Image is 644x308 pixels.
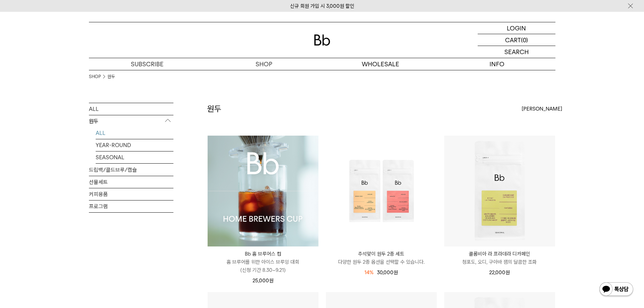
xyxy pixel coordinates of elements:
p: 원두 [89,115,173,127]
span: 원 [505,269,510,276]
p: (0) [521,34,528,46]
a: SHOP [206,58,322,70]
a: ALL [89,103,173,115]
a: LOGIN [478,22,555,34]
a: SUBSCRIBE [89,58,206,70]
p: LOGIN [507,22,526,34]
a: Bb 홈 브루어스 컵 홈 브루어를 위한 아이스 브루잉 대회(신청 기간 8.30~9.21) [208,250,318,274]
p: Bb 홈 브루어스 컵 [208,250,318,258]
a: 선물세트 [89,176,173,188]
p: 콜롬비아 라 프라데라 디카페인 [444,250,555,258]
h2: 원두 [207,103,221,115]
a: CART (0) [478,34,555,46]
p: CART [505,34,521,46]
p: INFO [439,58,555,70]
a: 원두 [108,73,115,80]
div: 14% [364,268,374,277]
a: 드립백/콜드브루/캡슐 [89,164,173,176]
a: 커피용품 [89,188,173,200]
img: Bb 홈 브루어스 컵 [208,136,318,246]
span: 30,000 [377,269,398,276]
span: [PERSON_NAME] [522,105,562,113]
img: 카카오톡 채널 1:1 채팅 버튼 [599,282,634,298]
a: 콜롬비아 라 프라데라 디카페인 청포도, 오디, 구아바 잼의 달콤한 조화 [444,250,555,266]
a: ALL [96,127,173,139]
p: 청포도, 오디, 구아바 잼의 달콤한 조화 [444,258,555,266]
a: 신규 회원 가입 시 3,000원 할인 [290,3,354,9]
span: 25,000 [253,278,273,284]
p: SEARCH [504,46,529,58]
a: 추석맞이 원두 2종 세트 다양한 원두 2종 옵션을 선택할 수 있습니다. [326,250,437,266]
img: 추석맞이 원두 2종 세트 [326,136,437,246]
a: SEASONAL [96,151,173,163]
img: 로고 [314,34,330,46]
span: 원 [393,269,398,276]
a: SHOP [89,73,101,80]
span: 22,000 [489,269,510,276]
span: 원 [269,278,273,284]
p: 추석맞이 원두 2종 세트 [326,250,437,258]
p: 다양한 원두 2종 옵션을 선택할 수 있습니다. [326,258,437,266]
img: 콜롬비아 라 프라데라 디카페인 [444,136,555,246]
p: 홈 브루어를 위한 아이스 브루잉 대회 (신청 기간 8.30~9.21) [208,258,318,274]
a: 프로그램 [89,200,173,212]
p: WHOLESALE [322,58,439,70]
a: YEAR-ROUND [96,139,173,151]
